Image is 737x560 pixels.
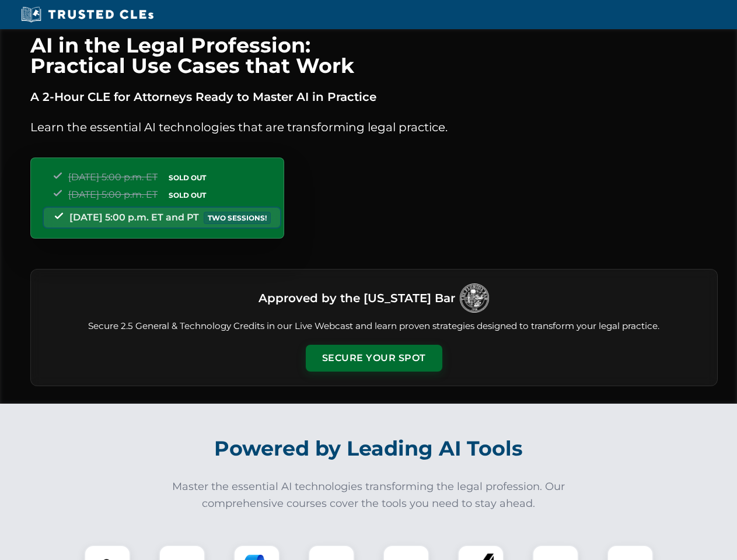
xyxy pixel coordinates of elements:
h3: Approved by the [US_STATE] Bar [259,288,455,309]
span: [DATE] 5:00 p.m. ET [68,189,158,200]
h2: Powered by Leading AI Tools [46,428,692,469]
img: Logo [460,283,489,313]
p: Master the essential AI technologies transforming the legal profession. Our comprehensive courses... [165,478,573,512]
p: A 2-Hour CLE for Attorneys Ready to Master AI in Practice [30,87,718,106]
span: SOLD OUT [165,171,210,184]
p: Secure 2.5 General & Technology Credits in our Live Webcast and learn proven strategies designed ... [45,320,703,333]
span: SOLD OUT [165,189,210,201]
h1: AI in the Legal Profession: Practical Use Cases that Work [30,35,718,76]
img: Trusted CLEs [18,6,157,23]
span: [DATE] 5:00 p.m. ET [68,171,158,183]
button: Secure Your Spot [306,345,442,372]
p: Learn the essential AI technologies that are transforming legal practice. [30,118,718,136]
